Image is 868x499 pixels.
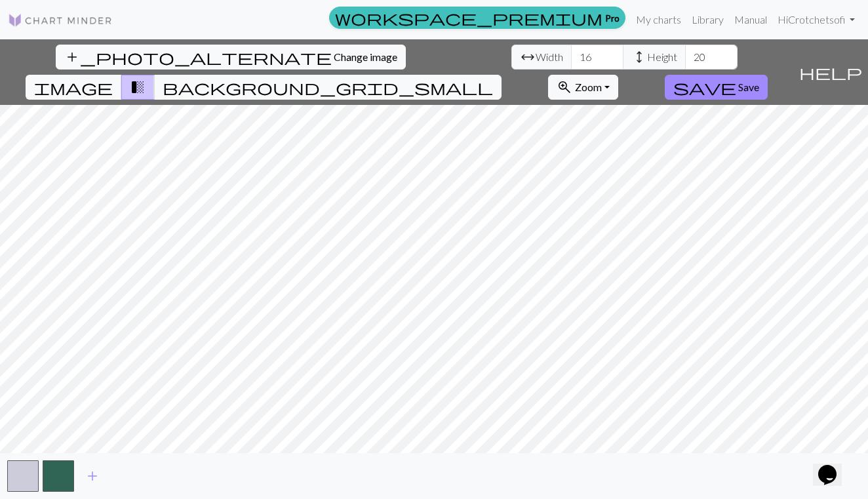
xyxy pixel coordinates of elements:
[163,78,493,96] span: background_grid_small
[548,75,618,100] button: Zoom
[665,75,768,100] button: Save
[673,78,736,96] span: save
[56,45,406,70] button: Change image
[686,7,729,33] a: Library
[8,12,113,28] img: Logo
[793,39,868,105] button: Help
[76,464,109,489] button: Add color
[329,7,625,29] a: Pro
[799,63,862,81] span: help
[729,7,772,33] a: Manual
[647,49,677,65] span: Height
[631,7,686,33] a: My charts
[813,447,855,486] iframe: chat widget
[557,78,572,96] span: zoom_in
[85,467,100,485] span: add
[631,48,647,66] span: height
[772,7,860,33] a: HiCrotchetsofi
[575,81,602,93] span: Zoom
[130,78,146,96] span: transition_fade
[334,50,397,63] span: Change image
[520,48,536,66] span: arrow_range
[536,49,563,65] span: Width
[34,78,113,96] span: image
[64,48,332,66] span: add_photo_alternate
[335,9,602,27] span: workspace_premium
[738,81,759,93] span: Save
